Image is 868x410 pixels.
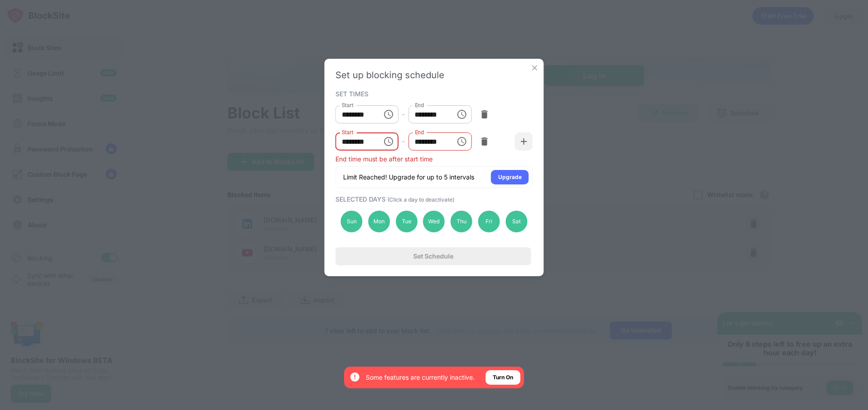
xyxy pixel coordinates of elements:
button: Choose time, selected time is 1:00 PM [453,105,471,123]
button: Choose time, selected time is 10:00 AM [379,105,397,123]
div: Turn On [493,373,513,382]
div: SELECTED DAYS [335,195,531,203]
div: End time must be after start time [335,155,533,163]
div: SET TIMES [335,90,531,97]
button: Choose time, selected time is 2:00 PM [379,132,397,151]
div: - [402,137,405,146]
div: Mon [368,211,390,232]
label: Start [342,128,354,136]
div: Fri [478,211,500,232]
button: Choose time, selected time is 1:00 PM [453,132,471,151]
div: Sat [505,211,527,232]
div: Upgrade [498,173,522,182]
img: error-circle-white.svg [349,372,360,382]
div: - [402,109,405,119]
label: Start [342,101,354,109]
div: Thu [451,211,472,232]
img: x-button.svg [530,63,539,72]
label: End [415,101,424,109]
div: Tue [396,211,417,232]
div: Wed [423,211,445,232]
div: Some features are currently inactive. [366,373,475,382]
span: (Click a day to deactivate) [387,196,454,203]
label: End [415,128,424,136]
div: Sun [341,211,363,232]
div: Set up blocking schedule [335,70,533,80]
div: Limit Reached! Upgrade for up to 5 intervals [343,173,474,182]
div: Set Schedule [413,253,453,260]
